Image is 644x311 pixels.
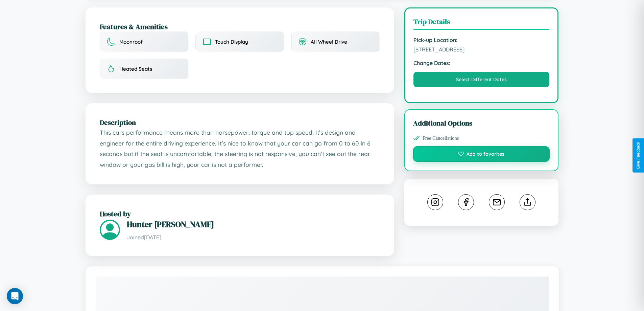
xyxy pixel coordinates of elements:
button: Select Different Dates [413,72,550,87]
span: All Wheel Drive [311,39,347,45]
h3: Trip Details [413,17,550,30]
strong: Change Dates: [413,60,550,66]
p: Joined [DATE] [127,232,380,242]
h3: Hunter [PERSON_NAME] [127,219,380,230]
h2: Hosted by [100,209,380,219]
span: Free Cancellations [423,135,459,141]
h2: Description [100,117,380,127]
p: This cars performance means more than horsepower, torque and top speed. It’s design and engineer ... [100,127,380,170]
h2: Features & Amenities [100,22,380,31]
h3: Additional Options [413,118,550,128]
div: Open Intercom Messenger [7,288,23,304]
span: [STREET_ADDRESS] [413,46,550,53]
strong: Pick-up Location: [413,37,550,43]
span: Touch Display [215,39,248,45]
span: Heated Seats [119,66,152,72]
div: Give Feedback [636,142,641,169]
span: Moonroof [119,39,143,45]
button: Add to favorites [413,146,550,162]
